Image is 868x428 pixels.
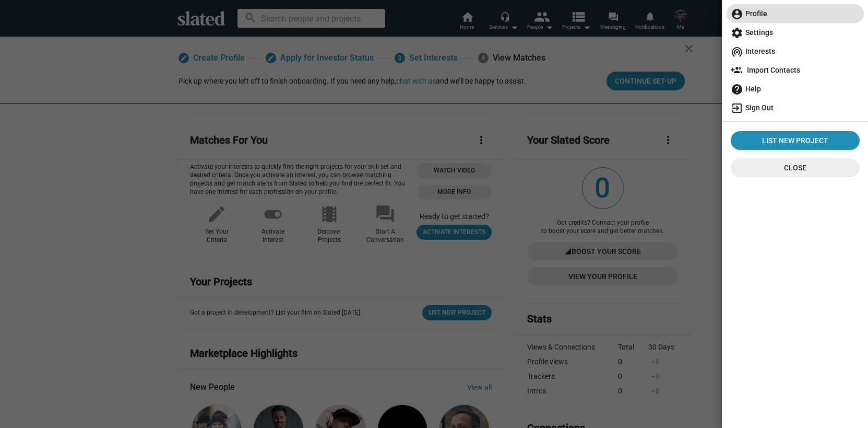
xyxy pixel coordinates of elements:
mat-icon: wifi_tethering [731,45,743,58]
a: Import Contacts [727,61,864,79]
a: Help [727,79,864,98]
mat-icon: account_circle [731,8,743,20]
mat-icon: exit_to_app [731,102,743,114]
button: Close [731,158,860,177]
span: Sign Out [731,98,860,117]
span: Settings [731,23,860,42]
a: Profile [727,4,864,23]
span: Help [731,79,860,98]
span: Interests [731,42,860,61]
span: Import Contacts [731,61,860,79]
a: Interests [727,42,864,61]
span: Close [739,158,851,177]
span: List New Project [735,131,855,150]
a: Sign Out [727,98,864,117]
a: List New Project [731,131,860,150]
mat-icon: settings [731,27,743,39]
mat-icon: help [731,83,743,96]
span: Profile [731,4,860,23]
a: Settings [727,23,864,42]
